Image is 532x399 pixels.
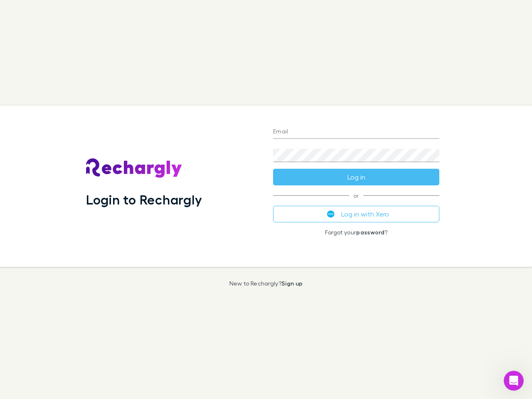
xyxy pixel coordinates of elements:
p: New to Rechargly? [229,280,303,287]
span: or [273,195,439,196]
a: password [356,229,384,236]
img: Rechargly's Logo [86,158,182,178]
button: Log in [273,169,439,185]
img: Xero's logo [327,210,335,218]
a: Sign up [281,280,303,287]
p: Forgot your ? [273,229,439,236]
button: Log in with Xero [273,206,439,222]
iframe: Intercom live chat [504,371,524,391]
h1: Login to Rechargly [86,192,202,207]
